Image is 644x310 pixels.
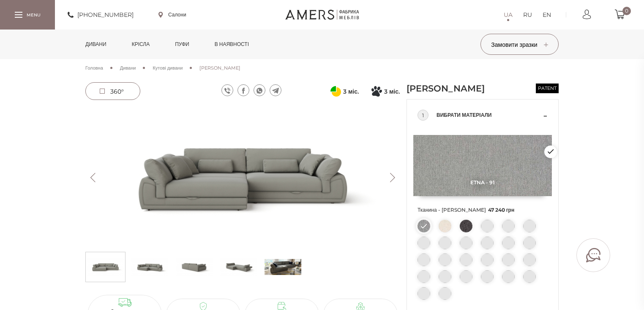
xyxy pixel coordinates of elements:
img: Кутовий Диван ДЖЕММА s-0 [87,254,124,280]
button: Next [385,173,400,182]
img: s_ [265,254,301,280]
a: Дивани [120,64,136,72]
a: facebook [237,84,249,96]
span: 3 міс. [343,86,359,97]
a: Головна [85,64,103,72]
img: Кутовий Диван ДЖЕММА s-2 [176,254,213,280]
span: Тканина - [PERSON_NAME] [418,205,548,216]
img: Etna - 91 [413,135,552,196]
span: patent [536,84,559,93]
span: 360° [110,88,124,95]
a: Салони [158,11,186,19]
span: Головна [85,65,103,71]
span: Дивани [120,65,136,71]
a: Пуфи [169,30,196,59]
span: Etna - 91 [413,179,552,186]
span: 0 [622,7,631,15]
span: 3 міс. [384,86,400,97]
a: telegram [270,84,281,96]
img: Кутовий Диван ДЖЕММА s-3 [220,254,257,280]
a: Кутові дивани [153,64,183,72]
a: 360° [85,82,140,100]
a: viber [221,84,233,96]
a: UA [504,10,513,20]
span: Кутові дивани [153,65,183,71]
svg: Оплата частинами від ПриватБанку [330,86,341,97]
a: Дивани [79,30,113,59]
a: Крісла [126,30,156,59]
div: 1 [418,110,428,121]
span: 47 240 грн [488,207,515,213]
h1: [PERSON_NAME] [407,82,504,95]
button: Замовити зразки [480,34,559,55]
img: Кутовий Диван ДЖЕММА s-1 [131,254,168,280]
a: [PHONE_NUMBER] [68,10,134,20]
svg: Покупка частинами від Монобанку [371,86,382,97]
a: EN [543,10,551,20]
span: Вибрати матеріали [437,110,541,120]
a: RU [523,10,532,20]
a: в наявності [208,30,255,59]
button: Previous [85,173,100,182]
span: Замовити зразки [491,41,548,49]
img: Кутовий Диван ДЖЕММА -0 [85,108,400,248]
a: whatsapp [254,84,265,96]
